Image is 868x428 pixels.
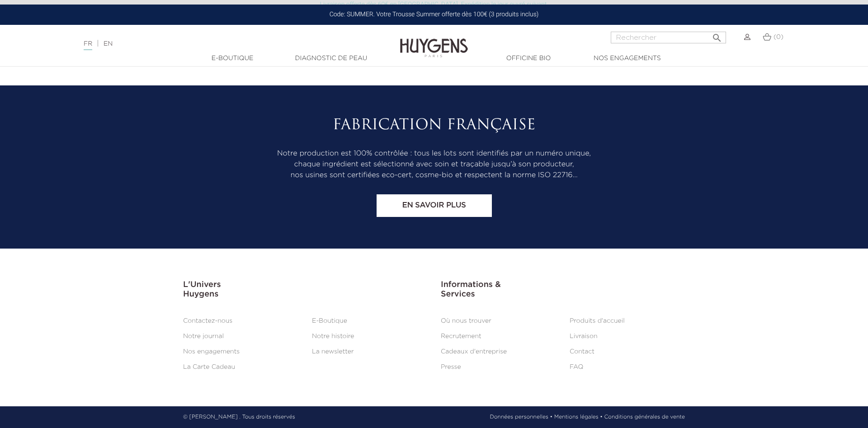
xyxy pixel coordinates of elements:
h2: Fabrication Française [183,117,685,134]
a: E-Boutique [187,54,278,63]
a: Nos engagements [183,348,240,355]
img: Huygens [400,24,468,59]
a: Données personnelles • [490,413,552,421]
a: Où nous trouver [441,318,491,324]
a: FR [84,41,92,50]
a: FAQ [570,364,583,370]
a: Mentions légales • [554,413,603,421]
a: Recrutement [441,333,481,339]
a: Diagnostic de peau [286,54,376,63]
div: | [79,38,355,49]
a: Contact [570,348,594,355]
a: EN [104,41,113,47]
a: Cadeaux d'entreprise [441,348,507,355]
a: En savoir plus [377,194,492,217]
p: nos usines sont certifiées eco-cert, cosme-bio et respectent la norme ISO 22716… [183,170,685,181]
a: Nos engagements [582,54,672,63]
button:  [709,29,725,41]
a: Notre journal [183,333,224,339]
h3: L'Univers Huygens [183,280,427,300]
a: Conditions générales de vente [604,413,685,421]
a: Presse [441,364,461,370]
a: Livraison [570,333,598,339]
p: chaque ingrédient est sélectionné avec soin et traçable jusqu’à son producteur, [183,159,685,170]
span: (0) [774,34,783,40]
input: Rechercher [611,32,726,43]
a: Officine Bio [483,54,574,63]
a: Notre histoire [312,333,354,339]
p: Notre production est 100% contrôlée : tous les lots sont identifiés par un numéro unique, [183,148,685,159]
a: Contactez-nous [183,318,232,324]
p: © [PERSON_NAME] . Tous droits réservés [183,413,295,421]
a: E-Boutique [312,318,347,324]
a: La newsletter [312,348,354,355]
h3: Informations & Services [441,280,685,300]
a: La Carte Cadeau [183,364,235,370]
i:  [712,30,722,41]
a: Produits d'accueil [570,318,625,324]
